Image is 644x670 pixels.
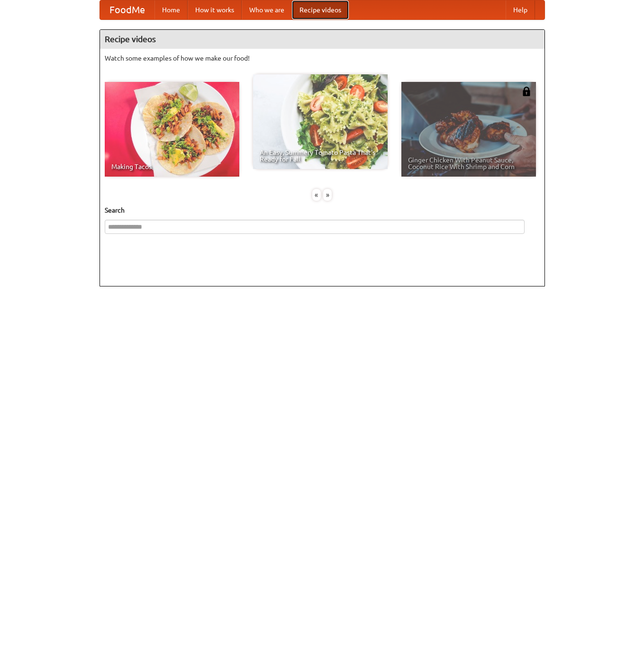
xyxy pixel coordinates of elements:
a: Who we are [242,0,292,19]
a: Making Tacos [105,82,239,177]
a: An Easy, Summery Tomato Pasta That's Ready for Fall [253,74,388,169]
div: » [323,189,332,201]
span: An Easy, Summery Tomato Pasta That's Ready for Fall [260,149,381,162]
a: Help [506,0,535,19]
div: « [312,189,321,201]
h5: Search [105,205,540,215]
img: 483408.png [522,87,531,96]
a: Home [154,0,188,19]
a: How it works [188,0,242,19]
span: Making Tacos [111,163,233,170]
a: Recipe videos [292,0,349,19]
a: FoodMe [100,0,154,19]
h4: Recipe videos [100,30,544,49]
p: Watch some examples of how we make our food! [105,54,540,63]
